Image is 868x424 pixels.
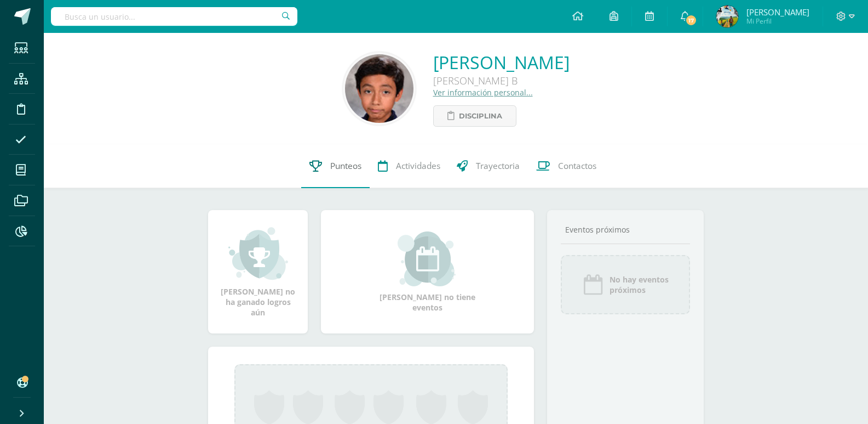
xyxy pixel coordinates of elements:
img: 4be800694987a825e8164231bab82073.png [345,54,413,123]
div: [PERSON_NAME] no ha ganado logros aún [219,226,297,318]
span: No hay eventos próximos [610,274,669,295]
img: event_small.png [398,231,457,286]
a: Ver información personal... [433,87,533,98]
img: 68dc05d322f312bf24d9602efa4c3a00.png [716,5,738,27]
a: Actividades [370,144,449,188]
span: Disciplina [459,106,502,126]
span: Mi Perfil [746,16,809,26]
span: [PERSON_NAME] [746,7,809,18]
img: event_icon.png [582,274,604,296]
a: Disciplina [433,105,516,127]
input: Busca un usuario... [51,7,297,26]
a: [PERSON_NAME] [433,50,570,74]
span: 17 [685,14,697,26]
div: [PERSON_NAME] B [433,74,570,87]
img: achievement_small.png [228,226,288,281]
span: Punteos [330,160,361,172]
span: Trayectoria [476,160,520,172]
a: Trayectoria [449,144,528,188]
div: [PERSON_NAME] no tiene eventos [373,231,482,313]
div: Eventos próximos [561,224,690,235]
span: Contactos [558,160,596,172]
a: Punteos [301,144,370,188]
span: Actividades [396,160,440,172]
a: Contactos [528,144,605,188]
